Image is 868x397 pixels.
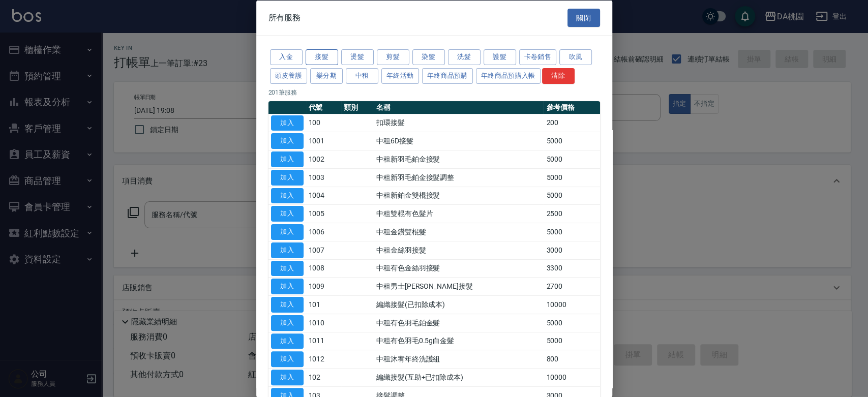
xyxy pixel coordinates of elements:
button: 卡卷銷售 [519,49,557,65]
td: 1004 [306,187,342,205]
td: 中租有色羽毛鉑金髮 [374,314,544,332]
td: 中租雙棍有色髮片 [374,204,544,223]
button: 加入 [271,242,304,258]
button: 洗髮 [448,49,481,65]
td: 5000 [544,132,600,150]
td: 800 [544,350,600,368]
td: 1010 [306,314,342,332]
td: 中租新羽毛鉑金接髮調整 [374,168,544,187]
td: 1005 [306,204,342,223]
td: 1008 [306,259,342,278]
button: 接髮 [306,49,338,65]
button: 年終商品預購入帳 [476,68,541,83]
th: 代號 [306,101,342,114]
td: 編織接髮(互助+已扣除成本) [374,368,544,386]
td: 1001 [306,132,342,150]
button: 加入 [271,224,304,240]
button: 加入 [271,151,304,167]
th: 名稱 [374,101,544,114]
td: 1009 [306,277,342,295]
td: 5000 [544,150,600,168]
td: 中租新羽毛鉑金接髮 [374,150,544,168]
th: 參考價格 [544,101,600,114]
button: 剪髮 [377,49,409,65]
button: 年終商品預購 [422,68,473,83]
td: 100 [306,114,342,132]
td: 2500 [544,204,600,223]
td: 1006 [306,223,342,241]
button: 護髮 [484,49,516,65]
button: 吹風 [559,49,592,65]
button: 加入 [271,206,304,222]
td: 3300 [544,259,600,278]
button: 燙髮 [341,49,374,65]
td: 1012 [306,350,342,368]
button: 入金 [270,49,303,65]
button: 加入 [271,133,304,149]
th: 類別 [341,101,373,114]
td: 5000 [544,314,600,332]
p: 201 筆服務 [268,87,600,97]
td: 扣環接髮 [374,114,544,132]
button: 加入 [271,169,304,185]
td: 中租金鑽雙棍髮 [374,223,544,241]
button: 加入 [271,315,304,330]
button: 年終活動 [381,68,419,83]
td: 編織接髮(已扣除成本) [374,295,544,314]
button: 清除 [542,68,575,83]
td: 中租金絲羽接髮 [374,241,544,259]
td: 中租男士[PERSON_NAME]接髮 [374,277,544,295]
td: 1011 [306,332,342,350]
button: 加入 [271,351,304,367]
button: 加入 [271,297,304,313]
button: 中租 [346,68,378,83]
td: 5000 [544,168,600,187]
td: 5000 [544,223,600,241]
button: 加入 [271,188,304,203]
td: 中租6D接髮 [374,132,544,150]
td: 1003 [306,168,342,187]
button: 加入 [271,279,304,294]
button: 關閉 [567,8,600,27]
td: 中租有色羽毛0.5g白金髮 [374,332,544,350]
td: 102 [306,368,342,386]
button: 加入 [271,370,304,385]
td: 200 [544,114,600,132]
td: 5000 [544,332,600,350]
td: 中租有色金絲羽接髮 [374,259,544,278]
button: 染髮 [412,49,445,65]
button: 頭皮養護 [270,68,308,83]
td: 10000 [544,368,600,386]
td: 中租新鉑金雙棍接髮 [374,187,544,205]
td: 3000 [544,241,600,259]
span: 所有服務 [268,12,301,22]
td: 中租沐宥年終洗護組 [374,350,544,368]
button: 加入 [271,115,304,131]
td: 5000 [544,187,600,205]
button: 樂分期 [310,68,343,83]
button: 加入 [271,333,304,349]
td: 1007 [306,241,342,259]
button: 加入 [271,260,304,276]
td: 10000 [544,295,600,314]
td: 1002 [306,150,342,168]
td: 101 [306,295,342,314]
td: 2700 [544,277,600,295]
